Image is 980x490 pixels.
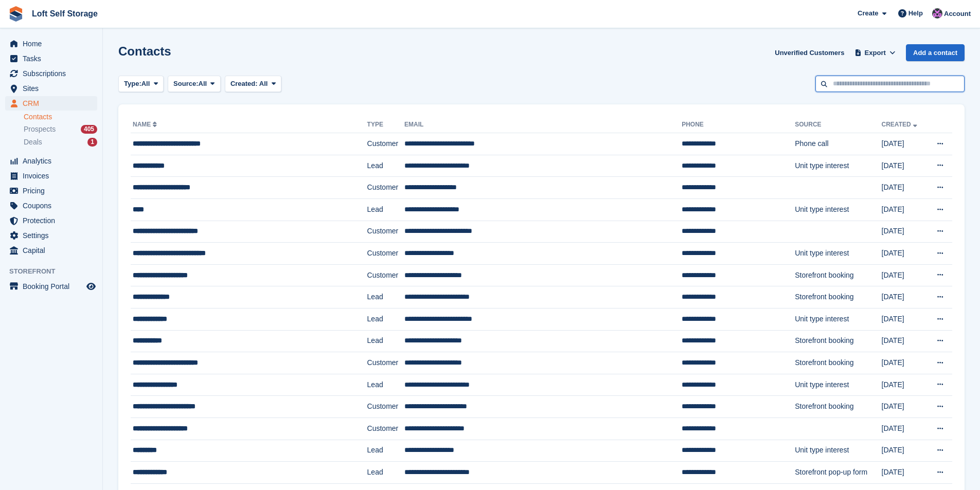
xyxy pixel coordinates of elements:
[24,137,42,147] span: Deals
[882,374,926,396] td: [DATE]
[5,81,97,96] a: menu
[5,66,97,81] a: menu
[8,6,24,22] img: stora-icon-8386f47178a22dfd0bd8f6a31ec36ba5ce8667c1dd55bd0f319d3a0aa187defe.svg
[795,117,881,133] th: Source
[882,243,926,265] td: [DATE]
[795,352,881,374] td: Storefront booking
[124,79,141,89] span: Type:
[908,8,923,19] span: Help
[5,198,97,213] a: menu
[87,138,97,147] div: 1
[367,286,405,308] td: Lead
[367,352,405,374] td: Customer
[5,228,97,243] a: menu
[882,198,926,221] td: [DATE]
[5,184,97,198] a: menu
[795,440,881,462] td: Unit type interest
[5,213,97,228] a: menu
[795,264,881,286] td: Storefront booking
[81,125,97,134] div: 405
[23,228,84,243] span: Settings
[23,96,84,111] span: CRM
[23,154,84,168] span: Analytics
[24,124,56,134] span: Prospects
[882,177,926,199] td: [DATE]
[932,8,942,19] img: Amy Wright
[795,396,881,418] td: Storefront booking
[367,330,405,352] td: Lead
[367,177,405,199] td: Customer
[795,133,881,155] td: Phone call
[23,213,84,228] span: Protection
[367,264,405,286] td: Customer
[882,286,926,308] td: [DATE]
[882,221,926,243] td: [DATE]
[23,184,84,198] span: Pricing
[367,133,405,155] td: Customer
[225,76,281,93] button: Created: All
[23,279,84,294] span: Booking Portal
[882,462,926,484] td: [DATE]
[367,396,405,418] td: Customer
[168,76,221,93] button: Source: All
[795,155,881,177] td: Unit type interest
[865,48,886,58] span: Export
[85,280,97,293] a: Preview store
[882,352,926,374] td: [DATE]
[367,117,405,133] th: Type
[795,286,881,308] td: Storefront booking
[24,137,97,148] a: Deals 1
[882,121,919,128] a: Created
[23,198,84,213] span: Coupons
[795,462,881,484] td: Storefront pop-up form
[5,154,97,168] a: menu
[5,279,97,294] a: menu
[5,51,97,66] a: menu
[23,51,84,66] span: Tasks
[795,374,881,396] td: Unit type interest
[882,440,926,462] td: [DATE]
[795,308,881,330] td: Unit type interest
[5,37,97,51] a: menu
[118,44,171,58] h1: Contacts
[882,133,926,155] td: [DATE]
[23,169,84,183] span: Invoices
[23,37,84,51] span: Home
[367,221,405,243] td: Customer
[9,266,102,277] span: Storefront
[199,79,207,89] span: All
[682,117,795,133] th: Phone
[5,169,97,183] a: menu
[367,308,405,330] td: Lead
[771,44,848,61] a: Unverified Customers
[882,418,926,440] td: [DATE]
[944,9,971,19] span: Account
[906,44,965,61] a: Add a contact
[259,80,268,87] span: All
[173,79,198,89] span: Source:
[5,96,97,111] a: menu
[28,5,102,22] a: Loft Self Storage
[882,155,926,177] td: [DATE]
[24,112,97,122] a: Contacts
[882,396,926,418] td: [DATE]
[367,243,405,265] td: Customer
[852,44,898,61] button: Export
[795,243,881,265] td: Unit type interest
[367,198,405,221] td: Lead
[795,330,881,352] td: Storefront booking
[23,81,84,96] span: Sites
[141,79,150,89] span: All
[882,330,926,352] td: [DATE]
[118,76,164,93] button: Type: All
[367,462,405,484] td: Lead
[795,198,881,221] td: Unit type interest
[858,8,878,19] span: Create
[882,264,926,286] td: [DATE]
[404,117,682,133] th: Email
[133,121,159,128] a: Name
[367,418,405,440] td: Customer
[5,243,97,258] a: menu
[23,66,84,81] span: Subscriptions
[230,80,258,87] span: Created:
